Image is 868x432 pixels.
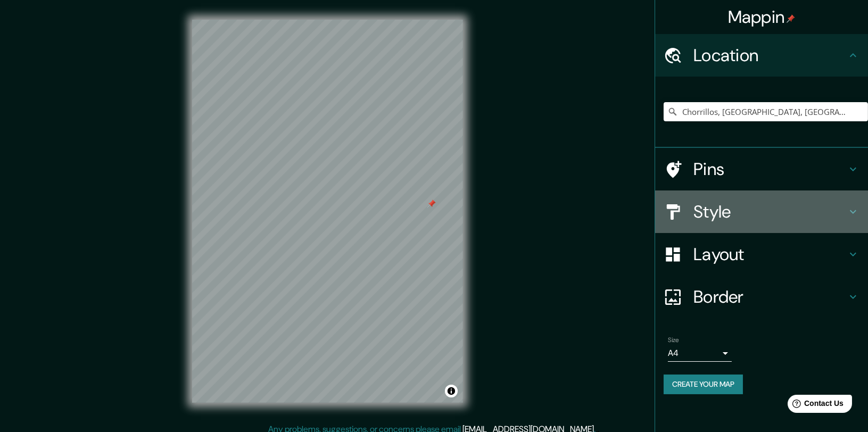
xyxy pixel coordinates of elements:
div: Location [655,34,868,77]
h4: Mappin [728,6,796,28]
h4: Location [693,45,847,66]
div: Style [655,190,868,233]
h4: Border [693,286,847,308]
input: Pick your city or area [664,102,868,121]
div: A4 [668,345,732,362]
button: Create your map [664,375,743,394]
div: Layout [655,233,868,276]
h4: Style [693,201,847,222]
img: pin-icon.png [787,14,795,23]
div: Border [655,276,868,318]
button: Toggle attribution [445,385,458,397]
label: Size [668,336,679,345]
iframe: Help widget launcher [773,391,856,420]
h4: Layout [693,244,847,265]
h4: Pins [693,159,847,180]
canvas: Map [192,20,463,403]
div: Pins [655,148,868,190]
